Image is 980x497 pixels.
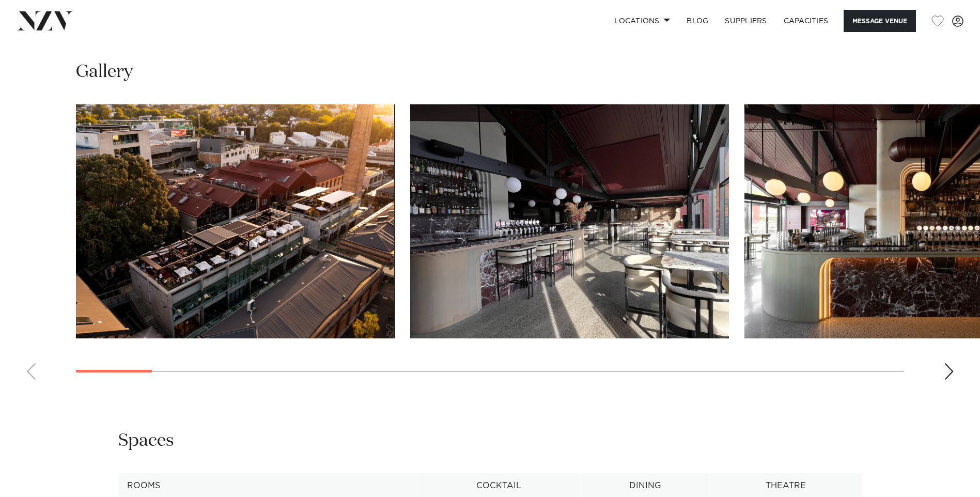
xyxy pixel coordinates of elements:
[76,104,395,338] img: Aerial view of Darling on Drake
[76,60,133,84] h2: Gallery
[844,10,916,32] button: Message Venue
[118,429,174,453] h2: Spaces
[717,10,775,32] a: SUPPLIERS
[410,104,729,338] swiper-slide: 2 / 27
[678,10,717,32] a: BLOG
[17,11,73,30] img: nzv-logo.png
[410,104,729,338] img: The bar at Darling on Drake in Auckland
[76,104,395,338] swiper-slide: 1 / 27
[775,10,837,32] a: Capacities
[606,10,678,32] a: Locations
